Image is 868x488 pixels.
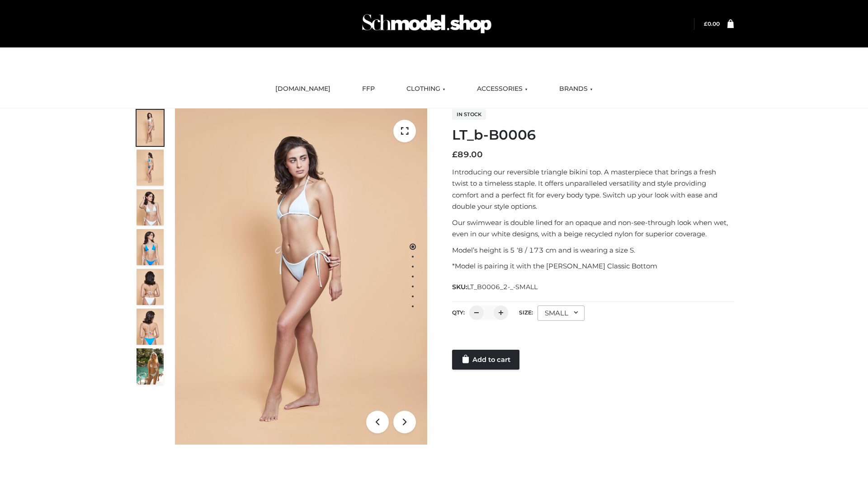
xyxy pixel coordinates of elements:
[137,110,164,146] img: ArielClassicBikiniTop_CloudNine_AzureSky_OW114ECO_1-scaled.jpg
[137,229,164,265] img: ArielClassicBikiniTop_CloudNine_AzureSky_OW114ECO_4-scaled.jpg
[452,309,465,316] label: QTY:
[467,283,538,291] span: LT_B0006_2-_-SMALL
[452,166,734,212] p: Introducing our reversible triangle bikini top. A masterpiece that brings a fresh twist to a time...
[704,20,720,27] a: £0.00
[452,350,519,370] a: Add to cart
[538,305,585,321] div: SMALL
[452,282,538,292] span: SKU:
[400,79,452,99] a: CLOTHING
[175,108,427,445] img: ArielClassicBikiniTop_CloudNine_AzureSky_OW114ECO_1
[137,348,164,385] img: Arieltop_CloudNine_AzureSky2.jpg
[704,20,708,27] span: £
[452,260,734,272] p: *Model is pairing it with the [PERSON_NAME] Classic Bottom
[359,6,495,42] img: Schmodel Admin 964
[137,150,164,186] img: ArielClassicBikiniTop_CloudNine_AzureSky_OW114ECO_2-scaled.jpg
[269,79,337,99] a: [DOMAIN_NAME]
[137,269,164,305] img: ArielClassicBikiniTop_CloudNine_AzureSky_OW114ECO_7-scaled.jpg
[452,217,734,240] p: Our swimwear is double lined for an opaque and non-see-through look when wet, even in our white d...
[137,309,164,345] img: ArielClassicBikiniTop_CloudNine_AzureSky_OW114ECO_8-scaled.jpg
[452,127,734,143] h1: LT_b-B0006
[470,79,534,99] a: ACCESSORIES
[137,189,164,225] img: ArielClassicBikiniTop_CloudNine_AzureSky_OW114ECO_3-scaled.jpg
[452,109,486,120] span: In stock
[552,79,599,99] a: BRANDS
[452,150,458,160] span: £
[519,309,533,316] label: Size:
[704,20,720,27] bdi: 0.00
[355,79,382,99] a: FFP
[452,244,734,256] p: Model’s height is 5 ‘8 / 173 cm and is wearing a size S.
[452,150,483,160] bdi: 89.00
